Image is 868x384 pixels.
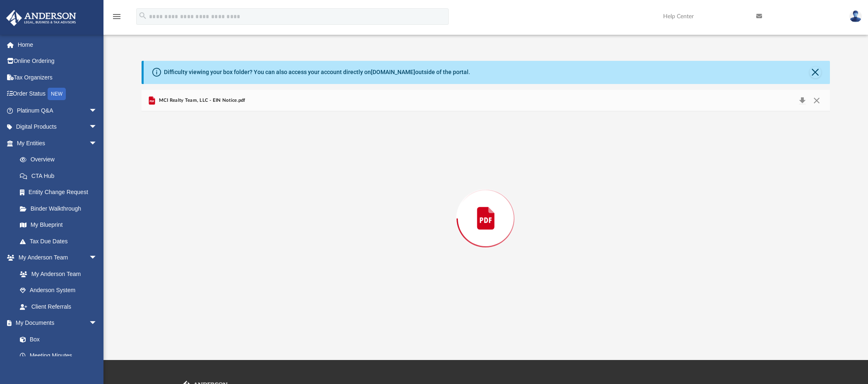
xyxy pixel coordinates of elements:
a: Meeting Minutes [12,348,106,364]
span: arrow_drop_down [89,102,106,119]
a: Client Referrals [12,298,106,315]
a: My Entitiesarrow_drop_down [6,135,110,151]
a: Home [6,36,110,53]
a: Order StatusNEW [6,86,110,103]
span: arrow_drop_down [89,135,106,152]
a: My Anderson Team [12,266,101,282]
a: Binder Walkthrough [12,200,110,217]
a: My Blueprint [12,217,106,233]
button: Close [809,95,824,106]
button: Close [810,67,821,78]
a: Tax Due Dates [12,233,110,250]
a: [DOMAIN_NAME] [371,69,415,75]
span: MCI Realty Team, LLC - EIN Notice.pdf [157,97,245,104]
a: Entity Change Request [12,184,110,201]
a: menu [112,16,122,22]
a: Digital Productsarrow_drop_down [6,119,110,135]
div: Preview [142,90,830,325]
a: My Documentsarrow_drop_down [6,315,106,331]
button: Download [795,95,810,106]
span: arrow_drop_down [89,119,106,136]
span: arrow_drop_down [89,315,106,332]
div: NEW [48,88,66,100]
i: search [138,11,147,20]
a: Overview [12,151,110,168]
a: My Anderson Teamarrow_drop_down [6,250,106,266]
img: User Pic [849,10,862,22]
i: menu [112,12,122,22]
span: arrow_drop_down [89,250,106,266]
div: Difficulty viewing your box folder? You can also access your account directly on outside of the p... [164,68,470,77]
a: CTA Hub [12,168,110,184]
a: Platinum Q&Aarrow_drop_down [6,102,110,119]
a: Box [12,331,101,348]
a: Online Ordering [6,53,110,70]
a: Anderson System [12,282,106,299]
img: Anderson Advisors Platinum Portal [4,10,79,26]
a: Tax Organizers [6,69,110,86]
